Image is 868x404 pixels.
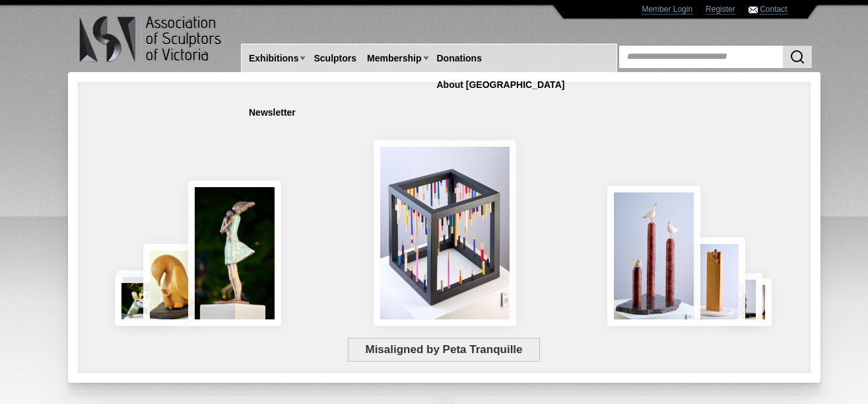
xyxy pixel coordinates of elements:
[244,46,304,71] a: Exhibitions
[308,46,362,71] a: Sculptors
[685,237,745,326] img: Little Frog. Big Climb
[749,7,758,13] img: Contact ASV
[432,73,570,97] a: About [GEOGRAPHIC_DATA]
[348,338,540,362] span: Misaligned by Peta Tranquille
[79,13,224,65] img: logo.png
[374,140,516,326] img: Misaligned
[244,101,301,125] a: Newsletter
[706,5,735,15] a: Register
[188,181,282,326] img: Connection
[760,5,787,15] a: Contact
[642,5,692,15] a: Member Login
[789,49,805,65] img: Search
[362,46,426,71] a: Membership
[432,46,487,71] a: Donations
[607,186,700,326] img: Rising Tides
